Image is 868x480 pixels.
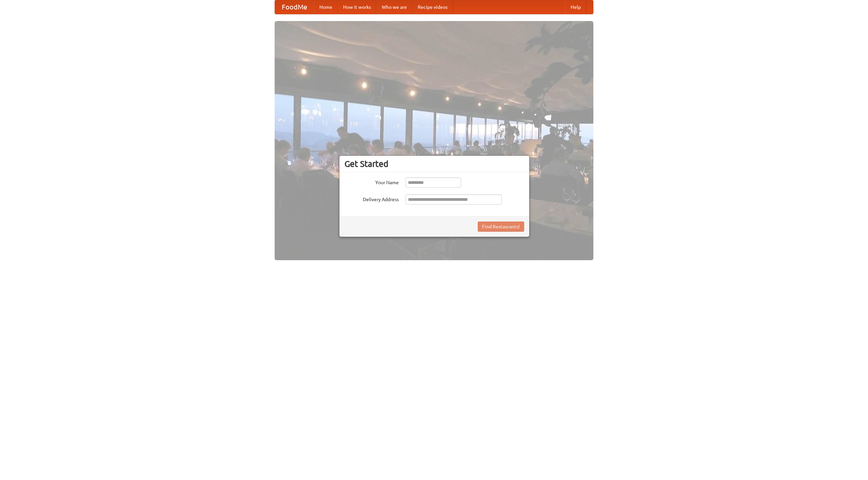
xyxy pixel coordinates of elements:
a: FoodMe [275,0,314,14]
a: How it works [338,0,376,14]
h3: Get Started [344,159,524,169]
label: Your Name [344,177,399,186]
a: Who we are [376,0,412,14]
button: Find Restaurants! [478,222,524,232]
a: Recipe videos [412,0,453,14]
a: Help [565,0,586,14]
a: Home [314,0,338,14]
label: Delivery Address [344,194,399,203]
